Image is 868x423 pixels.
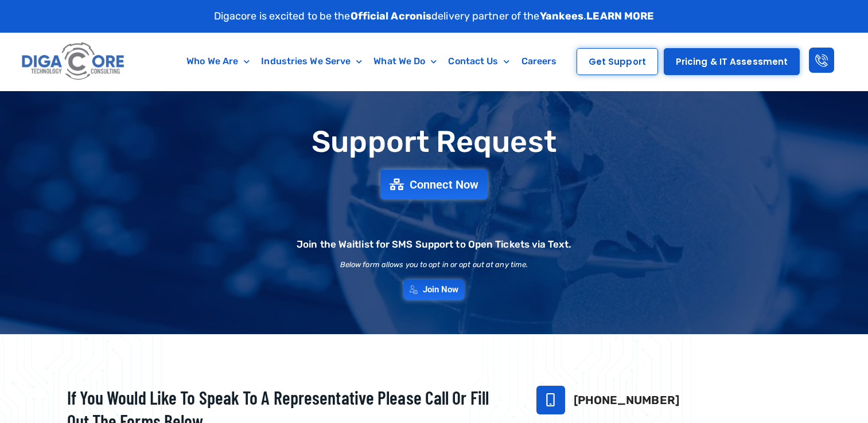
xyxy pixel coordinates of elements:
span: Pricing & IT Assessment [676,57,788,66]
nav: Menu [174,48,569,75]
img: Digacore logo 1 [19,38,129,85]
h2: Below form allows you to opt in or opt out at any time. [340,261,528,268]
a: Connect Now [380,170,488,199]
a: Careers [516,48,563,75]
strong: Official Acronis [351,10,432,22]
span: Join Now [423,285,459,294]
a: What We Do [368,48,442,75]
a: LEARN MORE [586,10,654,22]
span: Get Support [589,57,646,66]
a: Join Now [404,280,465,300]
a: Industries We Serve [255,48,368,75]
a: Who We Are [181,48,255,75]
span: Connect Now [410,179,478,190]
a: [PHONE_NUMBER] [574,393,679,407]
a: Contact Us [442,48,515,75]
a: Pricing & IT Assessment [664,48,800,75]
strong: Yankees [540,10,584,22]
p: Digacore is excited to be the delivery partner of the . [214,9,655,24]
h2: Join the Waitlist for SMS Support to Open Tickets via Text. [297,240,571,249]
a: 732-646-5725 [536,386,565,414]
h1: Support Request [38,126,830,158]
a: Get Support [577,48,658,75]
